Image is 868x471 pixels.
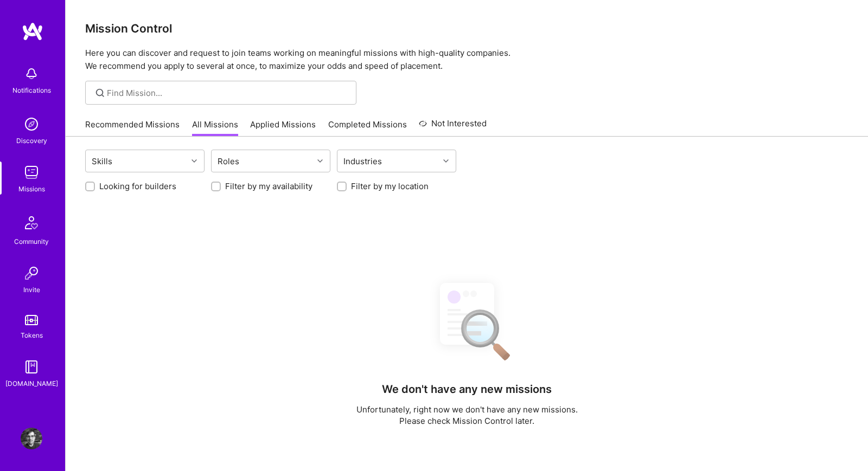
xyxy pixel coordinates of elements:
div: Invite [23,284,40,295]
i: icon Chevron [192,158,197,164]
p: Here you can discover and request to join teams working on meaningful missions with high-quality ... [85,47,848,73]
img: User Avatar [21,428,42,449]
p: Unfortunately, right now we don't have any new missions. [356,404,578,415]
div: Tokens [21,330,43,341]
div: Notifications [12,85,51,96]
a: Not Interested [419,117,487,137]
img: logo [22,22,43,41]
h3: Mission Control [85,22,848,35]
a: All Missions [192,119,238,137]
img: bell [21,63,42,85]
i: icon Chevron [443,158,449,164]
i: icon Chevron [317,158,323,164]
label: Filter by my location [351,180,429,192]
p: Please check Mission Control later. [356,415,578,427]
div: Roles [215,153,242,169]
div: [DOMAIN_NAME] [5,378,58,389]
a: Completed Missions [328,119,407,137]
div: Community [14,236,49,247]
a: Recommended Missions [85,119,180,137]
img: teamwork [21,162,42,183]
div: Industries [341,153,385,169]
a: Applied Missions [250,119,316,137]
img: tokens [25,315,38,325]
i: icon SearchGrey [94,87,106,99]
a: User Avatar [18,428,45,449]
img: discovery [21,113,42,135]
img: Community [18,210,44,236]
h4: We don't have any new missions [382,383,552,396]
img: guide book [21,356,42,378]
label: Filter by my availability [225,180,312,192]
div: Missions [18,183,45,195]
label: Looking for builders [99,180,176,192]
div: Discovery [16,135,47,146]
img: No Results [421,273,513,368]
input: Find Mission... [107,87,348,99]
div: Skills [89,153,115,169]
img: Invite [21,262,42,284]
